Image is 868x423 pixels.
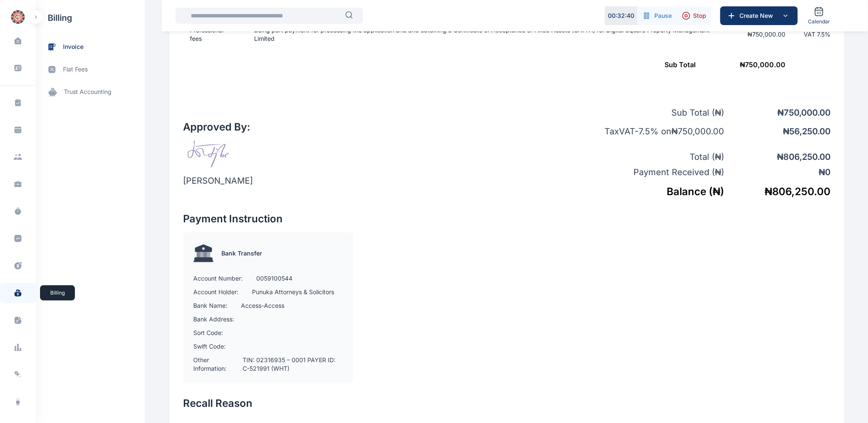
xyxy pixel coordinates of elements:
h5: ₦ 806,250.00 [724,185,831,199]
p: Sort Code: [193,329,223,337]
span: Sub Total [665,60,696,69]
a: Calendar [805,3,834,28]
td: ₦ 750,000.00 [183,50,792,79]
p: Swift Code: [193,342,226,351]
span: invoice [63,43,83,51]
span: Pause [654,11,672,20]
p: Account Number: [193,274,243,283]
a: trust accounting [36,81,145,103]
p: ₦ 750,000.00 [724,107,831,119]
button: Pause [637,6,677,25]
p: Bank Transfer [221,249,262,258]
td: ₦750,000.00 [741,19,792,50]
button: Stop [677,6,711,25]
p: Bank Name: [193,301,227,310]
p: 0059100544 [256,274,292,283]
a: invoice [36,36,145,58]
p: Payment Received ( ₦ ) [575,166,724,178]
h2: Recall Reason [183,397,831,410]
p: Account Holder: [193,288,238,296]
td: Professional fees [183,19,244,50]
span: Calendar [808,18,830,25]
img: signature [183,141,238,168]
button: Create New [720,6,798,25]
p: Total ( ₦ ) [575,151,724,163]
p: Tax VAT - 7.5 % on ₦ 750,000.00 [575,125,724,137]
td: VAT 7.5 % [792,19,831,50]
p: ₦ 806,250.00 [724,151,831,163]
p: [PERSON_NAME] [183,175,253,187]
p: ₦ 0 [724,166,831,178]
p: Other Information: [193,356,229,373]
a: flat fees [36,58,145,81]
span: Stop [693,11,706,20]
span: Create New [736,11,780,20]
p: Bank Address: [193,315,234,324]
p: Punuka Attorneys & Solicitors [252,288,334,296]
span: flat fees [63,65,88,74]
h5: Balance ( ₦ ) [575,185,724,199]
p: Access-Access [241,301,284,310]
td: Being part payment for processing the application and and obtaining a Certificate of Acceptance o... [244,19,741,50]
span: trust accounting [64,88,112,97]
p: 00 : 32 : 40 [608,11,634,20]
h2: Approved By: [183,120,253,134]
p: ₦ 56,250.00 [724,125,831,137]
h2: Payment Instruction [183,212,507,226]
p: TIN: 02316935 – 0001 PAYER ID: C-521991 (WHT) [243,356,343,373]
p: Sub Total ( ₦ ) [575,107,724,119]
